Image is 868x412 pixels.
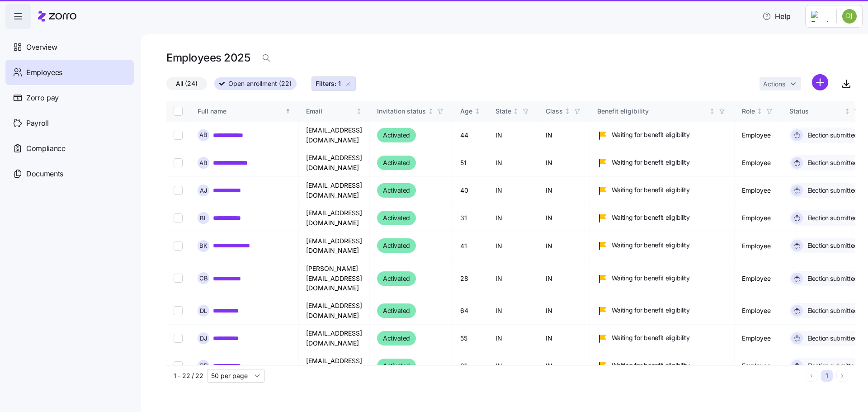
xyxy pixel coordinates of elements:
a: Overview [5,34,134,60]
input: Select record 2 [174,158,183,167]
th: Full nameSorted ascending [190,101,299,122]
td: Employee [735,122,782,149]
td: IN [488,325,538,352]
span: D J [200,336,207,341]
input: Select record 9 [174,361,183,370]
button: Next page [836,370,848,382]
td: IN [488,204,538,232]
img: Employer logo [811,11,829,22]
span: Help [762,11,791,22]
span: C B [199,275,208,281]
input: Select record 7 [174,306,183,315]
td: IN [538,149,590,177]
div: Not sorted [428,108,434,114]
span: Actions [763,81,785,87]
td: IN [488,297,538,325]
td: IN [538,122,590,149]
span: Election submitted [805,274,858,283]
div: Not sorted [709,108,715,114]
td: 31 [453,204,488,232]
span: Compliance [26,143,66,154]
span: Election submitted [805,213,858,223]
td: IN [488,232,538,260]
div: Not sorted [474,108,481,114]
input: Select record 5 [174,241,183,250]
span: Activated [383,360,410,371]
td: [EMAIL_ADDRESS][DOMAIN_NAME] [299,149,370,177]
div: Not sorted [844,108,850,114]
td: Employee [735,325,782,352]
div: Not sorted [356,108,362,114]
input: Select all records [174,107,183,116]
button: 1 [821,370,833,382]
td: IN [538,260,590,297]
span: Waiting for benefit eligibility [612,361,690,370]
span: Activated [383,157,410,168]
th: Benefit eligibilityNot sorted [590,101,735,122]
button: Help [755,7,798,25]
td: 40 [453,177,488,204]
button: Actions [759,77,801,90]
td: 51 [453,149,488,177]
td: 55 [453,325,488,352]
th: AgeNot sorted [453,101,488,122]
span: Activated [383,240,410,251]
span: Election submitted [805,131,858,140]
a: Compliance [5,136,134,161]
span: Waiting for benefit eligibility [612,274,690,283]
span: Waiting for benefit eligibility [612,185,690,194]
span: Activated [383,333,410,344]
span: A J [200,187,207,193]
span: Election submitted [805,158,858,167]
span: Documents [26,168,63,180]
span: Waiting for benefit eligibility [612,130,690,139]
span: Waiting for benefit eligibility [612,241,690,250]
td: [EMAIL_ADDRESS][DOMAIN_NAME] [299,177,370,204]
h1: Employees 2025 [166,51,250,65]
div: State [495,106,511,116]
th: EmailNot sorted [299,101,370,122]
span: Waiting for benefit eligibility [612,306,690,315]
span: Open enrollment (22) [228,78,292,90]
input: Select record 4 [174,213,183,223]
span: Activated [383,273,410,284]
span: Election submitted [805,241,858,250]
span: Waiting for benefit eligibility [612,333,690,342]
button: Previous page [806,370,817,382]
td: Employee [735,149,782,177]
div: Not sorted [564,108,571,114]
a: Zorro pay [5,85,134,110]
span: Zorro pay [26,92,59,104]
div: Sorted ascending [285,108,291,114]
div: Not sorted [513,108,519,114]
a: Documents [5,161,134,186]
td: [EMAIL_ADDRESS][DOMAIN_NAME] [299,232,370,260]
td: IN [488,177,538,204]
span: Overview [26,42,57,53]
td: Employee [735,352,782,380]
span: A B [199,160,208,166]
td: IN [488,122,538,149]
td: IN [538,352,590,380]
span: 1 - 22 / 22 [174,371,203,380]
td: 61 [453,352,488,380]
a: Payroll [5,110,134,136]
div: Class [546,106,563,116]
td: [EMAIL_ADDRESS][DOMAIN_NAME] [299,325,370,352]
th: Invitation statusNot sorted [370,101,453,122]
span: Filters: 1 [316,79,341,88]
img: ebbf617f566908890dfd872f8ec40b3c [842,9,857,24]
span: Employees [26,67,62,78]
td: IN [538,297,590,325]
input: Select record 8 [174,334,183,343]
div: Role [742,106,755,116]
div: Not sorted [756,108,763,114]
td: IN [538,177,590,204]
a: Employees [5,60,134,85]
span: A B [199,132,208,138]
span: Activated [383,130,410,141]
span: Election submitted [805,186,858,195]
td: IN [538,232,590,260]
th: ClassNot sorted [538,101,590,122]
span: Activated [383,305,410,316]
